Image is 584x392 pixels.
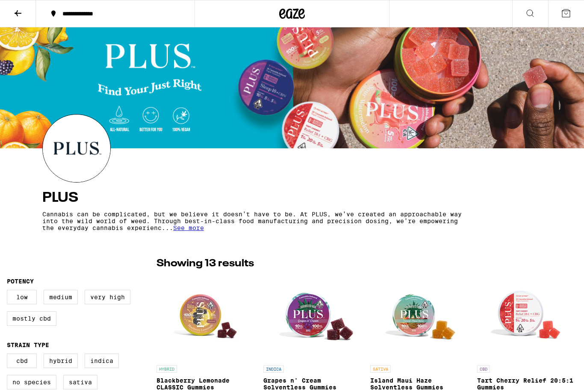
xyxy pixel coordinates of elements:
img: PLUS logo [43,115,110,182]
p: HYBRID [156,365,177,373]
label: CBD [7,354,37,368]
legend: Strain Type [7,342,49,348]
p: Grapes n' Cream Solventless Gummies [263,377,363,391]
p: CBD [477,365,490,373]
p: INDICA [263,365,284,373]
label: Sativa [63,375,97,389]
p: Island Maui Haze Solventless Gummies [370,377,470,391]
p: Blackberry Lemonade CLASSIC Gummies [156,377,257,391]
img: PLUS - Grapes n' Cream Solventless Gummies [271,275,356,361]
label: Indica [85,354,119,368]
label: Mostly CBD [7,311,56,326]
label: Medium [44,290,78,304]
h4: PLUS [42,191,542,205]
p: SATIVA [370,365,391,373]
label: Hybrid [44,354,78,368]
img: PLUS - Blackberry Lemonade CLASSIC Gummies [164,275,249,361]
label: Very High [85,290,130,304]
label: Low [7,290,37,304]
legend: Potency [7,278,34,285]
img: PLUS - Island Maui Haze Solventless Gummies [378,275,463,361]
p: Cannabis can be complicated, but we believe it doesn’t have to be. At PLUS, we’ve created an appr... [42,211,466,231]
span: See more [173,224,204,231]
label: No Species [7,375,56,389]
p: Tart Cherry Relief 20:5:1 Gummies [477,377,577,391]
img: PLUS - Tart Cherry Relief 20:5:1 Gummies [484,275,570,361]
p: Showing 13 results [156,256,254,271]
